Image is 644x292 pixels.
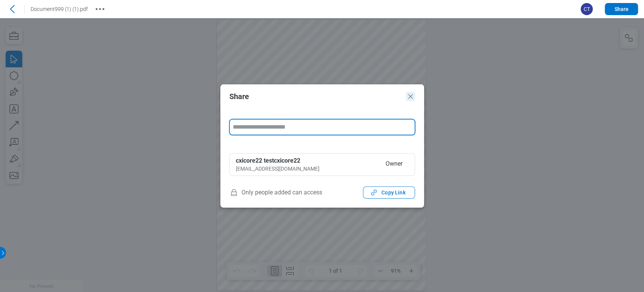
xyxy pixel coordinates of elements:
span: Copy Link [381,189,405,196]
form: form [229,119,415,144]
button: Share [605,3,638,15]
div: cxicore22 testcxicore22 [236,157,377,165]
span: Only people added can access [229,186,322,199]
span: CT [581,3,593,15]
button: More actions [94,3,106,15]
span: Owner [380,157,409,172]
button: Copy Link [363,186,415,199]
h1: Document999 (1) (1).pdf [31,5,88,13]
h2: Share [229,92,403,101]
button: Close [406,92,415,101]
div: [EMAIL_ADDRESS][DOMAIN_NAME] [236,165,377,172]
